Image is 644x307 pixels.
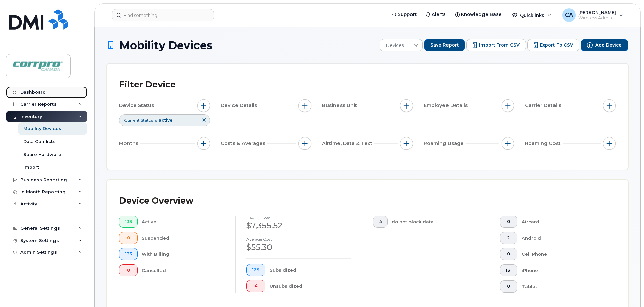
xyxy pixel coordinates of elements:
[119,192,193,210] div: Device Overview
[125,251,132,257] span: 133
[540,42,573,48] span: Export to CSV
[466,39,526,51] button: Import from CSV
[154,117,157,123] span: is
[522,264,605,276] div: iPhone
[525,102,563,109] span: Carrier Details
[322,102,359,109] span: Business Unit
[252,267,260,273] span: 129
[424,140,466,147] span: Roaming Usage
[500,280,517,293] button: 0
[479,42,520,48] span: Import from CSV
[125,268,132,273] span: 0
[506,235,512,241] span: 2
[125,219,132,224] span: 133
[119,39,212,51] span: Mobility Devices
[246,220,351,232] div: $7,355.52
[142,216,225,228] div: Active
[500,264,517,276] button: 131
[119,232,138,244] button: 0
[124,117,153,123] span: Current Status
[373,216,388,228] button: 4
[424,102,470,109] span: Employee Details
[522,232,605,244] div: Android
[595,42,622,48] span: Add Device
[270,280,352,292] div: Unsubsidized
[252,283,260,289] span: 4
[246,280,265,292] button: 4
[142,232,225,244] div: Suspended
[506,284,512,289] span: 0
[430,42,459,48] span: Save Report
[500,248,517,260] button: 0
[246,264,265,276] button: 129
[125,235,132,241] span: 0
[119,264,138,276] button: 0
[506,251,512,257] span: 0
[246,216,351,220] h4: [DATE] cost
[522,216,605,228] div: Aircard
[522,248,605,260] div: Cell Phone
[527,39,579,51] button: Export to CSV
[392,216,478,228] div: do not block data
[119,102,156,109] span: Device Status
[142,248,225,260] div: With Billing
[506,268,512,273] span: 131
[581,39,628,51] button: Add Device
[380,39,410,52] span: Devices
[221,102,259,109] span: Device Details
[500,232,517,244] button: 2
[119,140,140,147] span: Months
[142,264,225,276] div: Cancelled
[424,39,465,51] button: Save Report
[159,118,172,123] span: active
[246,242,351,253] div: $55.30
[119,248,138,260] button: 133
[246,237,351,241] h4: Average cost
[221,140,267,147] span: Costs & Averages
[500,216,517,228] button: 0
[270,264,352,276] div: Subsidized
[119,76,176,93] div: Filter Device
[322,140,374,147] span: Airtime, Data & Text
[522,280,605,293] div: Tablet
[525,140,563,147] span: Roaming Cost
[379,219,382,224] span: 4
[119,216,138,228] button: 133
[506,219,512,224] span: 0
